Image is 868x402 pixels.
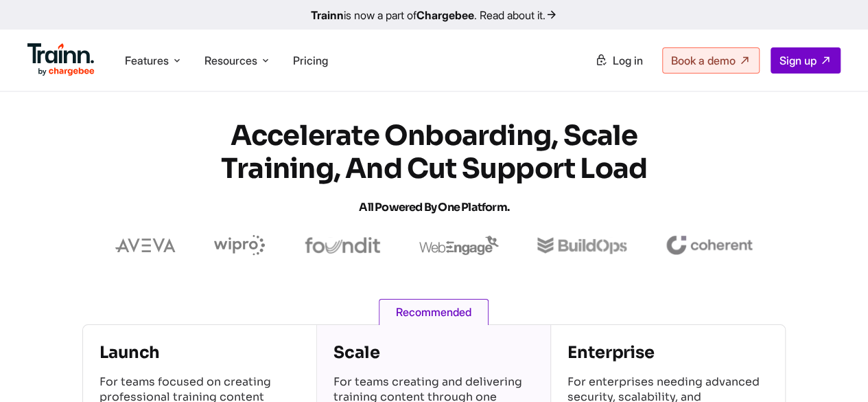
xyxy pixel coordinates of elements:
[293,54,328,67] a: Pricing
[27,43,95,76] img: Trainn Logo
[379,299,489,325] span: Recommended
[417,8,474,22] b: Chargebee
[771,47,841,74] a: Sign up
[419,236,499,255] img: webengage logo
[799,336,868,402] iframe: Chat Widget
[333,342,534,364] h4: Scale
[799,336,868,402] div: Widget de chat
[214,235,266,256] img: wipro logo
[567,342,769,364] h4: Enterprise
[587,48,651,73] a: Log in
[537,237,627,254] img: buildops logo
[115,238,176,252] img: aveva logo
[662,47,760,74] a: Book a demo
[311,8,344,22] b: Trainn
[304,237,381,254] img: foundit logo
[613,54,643,67] span: Log in
[779,54,817,67] span: Sign up
[187,120,681,224] h1: Accelerate Onboarding, Scale Training, and Cut Support Load
[99,342,300,364] h4: Launch
[125,53,169,68] span: Features
[359,200,509,214] span: All Powered by One Platform.
[666,236,753,255] img: coherent logo
[204,53,257,68] span: Resources
[671,54,736,67] span: Book a demo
